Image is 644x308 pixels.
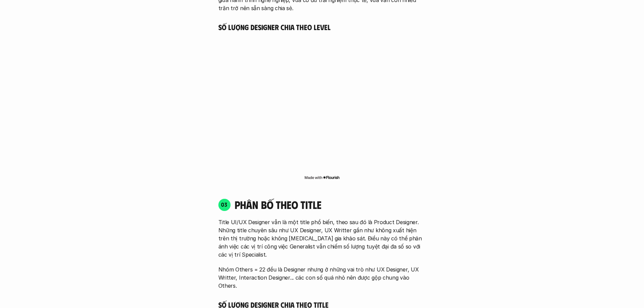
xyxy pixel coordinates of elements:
p: Title UI/UX Designer vẫn là một title phổ biến, theo sau đó là Product Designer. Những title chuy... [218,218,426,259]
img: Made with Flourish [304,175,340,180]
iframe: Interactive or visual content [212,31,432,173]
p: 03 [221,202,228,207]
h4: phân bố theo title [235,198,426,211]
p: Nhóm Others = 22 đều là Designer nhưng ở những vai trò như UX Designer, UX Writter, Interaction D... [218,265,426,290]
h5: Số lượng Designer chia theo level [218,22,426,32]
